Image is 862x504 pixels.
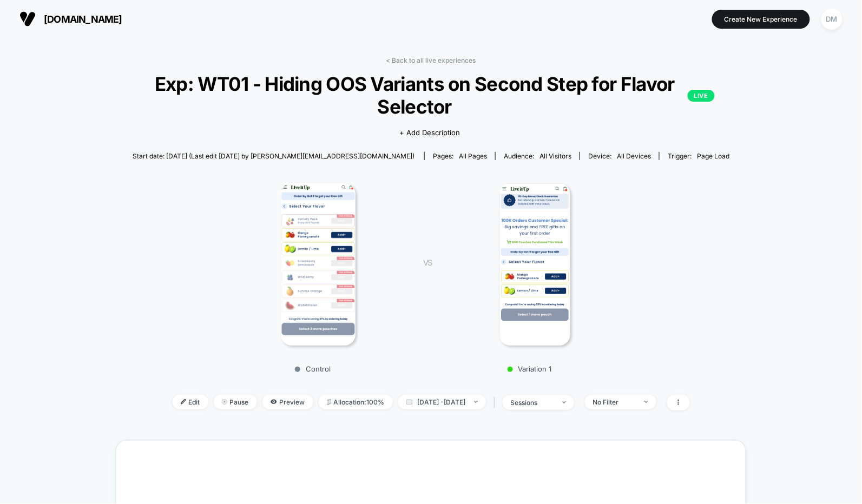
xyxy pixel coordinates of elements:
[222,399,227,404] img: end
[214,395,257,409] span: Pause
[133,152,415,160] span: Start date: [DATE] (Last edit [DATE] by [PERSON_NAME][EMAIL_ADDRESS][DOMAIN_NAME])
[181,399,186,404] img: edit
[818,8,846,30] button: DM
[688,90,715,102] p: LIVE
[224,364,402,373] p: Control
[511,399,554,407] div: sessions
[697,152,729,160] span: Page Load
[406,399,412,404] img: calendar
[712,10,810,29] button: Create New Experience
[281,183,356,346] img: Control main
[19,11,36,27] img: Visually logo
[386,56,476,64] a: < Back to all live experiences
[459,152,487,160] span: all pages
[668,152,729,160] div: Trigger:
[539,152,571,160] span: All Visitors
[491,395,503,410] span: |
[16,10,126,28] button: [DOMAIN_NAME]
[399,128,460,138] span: + Add Description
[562,401,566,403] img: end
[433,152,487,160] div: Pages:
[173,395,208,409] span: Edit
[327,399,331,405] img: rebalance
[262,395,313,409] span: Preview
[443,364,616,373] p: Variation 1
[44,14,122,25] span: [DOMAIN_NAME]
[821,9,843,30] div: DM
[499,183,570,346] img: Variation 1 main
[644,401,648,403] img: end
[474,401,478,403] img: end
[398,395,486,409] span: [DATE] - [DATE]
[617,152,651,160] span: all devices
[423,258,432,267] span: VS
[319,395,393,409] span: Allocation: 100%
[504,152,571,160] div: Audience:
[593,398,636,406] div: No Filter
[580,152,659,160] span: Device:
[147,72,715,118] span: Exp: WT01 - Hiding OOS Variants on Second Step for Flavor Selector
